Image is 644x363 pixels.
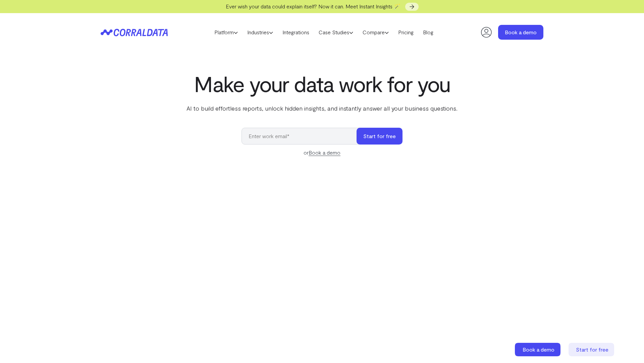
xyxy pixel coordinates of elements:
[241,128,363,145] input: Enter work email*
[210,27,243,37] a: Platform
[243,27,278,37] a: Industries
[569,343,615,356] a: Start for free
[226,3,400,9] span: Ever wish your data could explain itself? Now it can. Meet Instant Insights 🪄
[278,27,314,37] a: Integrations
[498,25,543,40] a: Book a demo
[309,149,340,156] a: Book a demo
[314,27,358,37] a: Case Studies
[515,343,562,356] a: Book a demo
[185,72,459,96] h1: Make your data work for you
[523,346,554,353] span: Book a demo
[418,27,438,37] a: Blog
[358,27,393,37] a: Compare
[185,104,459,113] p: AI to build effortless reports, unlock hidden insights, and instantly answer all your business qu...
[357,128,402,145] button: Start for free
[393,27,418,37] a: Pricing
[576,346,608,353] span: Start for free
[241,149,402,157] div: or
